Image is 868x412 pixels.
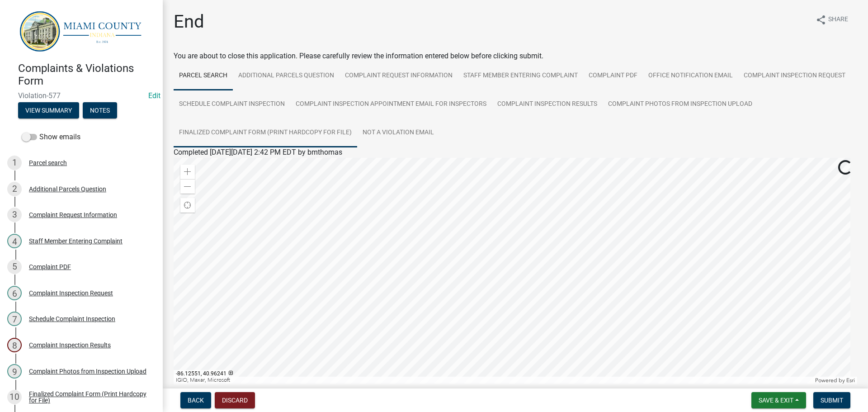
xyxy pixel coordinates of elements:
[434,384,485,407] td: City
[148,91,160,100] a: Edit
[357,118,439,147] a: Not a Violation Email
[808,11,855,28] button: shareShare
[29,160,67,166] div: Parcel search
[22,132,80,142] label: Show emails
[29,316,115,322] div: Schedule Complaint Inspection
[29,290,113,296] div: Complaint Inspection Request
[18,62,156,88] h4: Complaints & Violations Form
[7,182,22,196] div: 2
[180,179,195,194] div: Zoom out
[7,390,22,404] div: 10
[828,14,848,25] span: Share
[174,377,813,384] div: IGIO, Maxar, Microsoft
[458,62,583,90] a: Staff Member Entering Complaint
[7,338,22,352] div: 8
[846,377,855,384] a: Esri
[174,62,233,90] a: Parcel search
[7,156,22,170] div: 1
[174,90,290,119] a: Schedule Complaint Inspection
[188,397,204,404] span: Back
[7,364,22,379] div: 9
[18,102,79,118] button: View Summary
[180,198,195,213] div: Find my location
[29,368,146,374] div: Complaint Photos from Inspection Upload
[83,107,117,114] wm-modal-confirm: Notes
[148,91,160,100] wm-modal-confirm: Edit Application Number
[29,212,117,218] div: Complaint Request Information
[233,62,340,90] a: Additional Parcels Question
[180,165,195,179] div: Zoom in
[29,391,148,403] div: Finalized Complaint Form (Print Hardcopy for File)
[492,90,603,119] a: Complaint Inspection Results
[18,91,145,100] span: Violation-577
[29,238,123,244] div: Staff Member Entering Complaint
[813,377,857,384] div: Powered by
[180,392,211,408] button: Back
[816,14,826,25] i: share
[215,392,255,408] button: Discard
[7,312,22,326] div: 7
[333,384,434,407] td: Address
[83,102,117,118] button: Notes
[7,286,22,300] div: 6
[7,260,22,274] div: 5
[18,107,79,114] wm-modal-confirm: Summary
[643,62,738,90] a: Office Notification Email
[603,90,758,119] a: Complaint Photos from Inspection Upload
[290,90,492,119] a: Complaint Inspection Appointment Email for Inspectors
[174,384,333,407] td: ParcelID
[7,208,22,222] div: 3
[29,264,71,270] div: Complaint PDF
[340,62,458,90] a: Complaint Request Information
[809,384,857,407] td: Acres
[29,342,111,348] div: Complaint Inspection Results
[7,234,22,248] div: 4
[29,186,106,192] div: Additional Parcels Question
[738,62,851,90] a: Complaint Inspection Request
[174,11,204,33] h1: End
[759,397,793,404] span: Save & Exit
[18,9,148,52] img: Miami County, Indiana
[174,118,357,147] a: Finalized Complaint Form (Print Hardcopy for File)
[583,62,643,90] a: Complaint PDF
[813,392,850,408] button: Submit
[485,384,809,407] td: OwnerName
[174,148,342,156] span: Completed [DATE][DATE] 2:42 PM EDT by bmthomas
[751,392,806,408] button: Save & Exit
[821,397,843,404] span: Submit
